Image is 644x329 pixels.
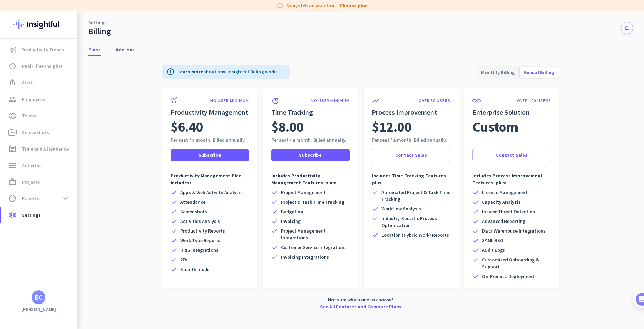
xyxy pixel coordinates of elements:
a: event_noteTime and Attendance [1,141,77,157]
span: License Management [482,189,528,196]
div: You're just a few steps away from completing the essential app setup [10,51,128,68]
i: check [271,227,278,234]
i: check [171,227,177,234]
i: check [271,189,278,196]
i: check [472,247,479,254]
span: Screenshots [180,208,207,215]
i: check [472,273,479,280]
button: Contact Sales [472,149,551,161]
i: check [171,237,177,244]
h2: Process Improvement [372,107,450,117]
a: notification_importantAlerts [1,74,77,91]
span: Time and Attendance [22,145,69,153]
i: check [472,237,479,244]
img: Insightful logo [13,11,64,38]
i: notification_important [8,79,17,87]
span: Advanced Reporting [482,218,525,225]
a: storageActivities [1,157,77,174]
span: Messages [40,232,64,237]
button: Subscribe [271,149,350,161]
span: Add-ons [116,46,135,53]
button: expand_more [59,192,72,205]
div: 1Add employees [13,117,125,128]
span: Screenshots [22,128,49,136]
span: Projects [22,178,40,186]
i: check [472,218,479,225]
i: data_usage [8,194,17,203]
i: toll [8,112,17,120]
span: Customer Service Integrations [281,244,347,251]
span: Tasks [113,232,128,237]
span: Project & Task Time Tracking [281,198,344,205]
span: Employees [22,95,45,103]
i: check [171,198,177,205]
p: Productivity Management Plan includes: [171,172,249,186]
span: Project Management [281,189,326,196]
span: Industry-Specific Process Optimization [381,215,450,229]
a: settingsSettings [1,207,77,223]
p: OVER 100 USERS [517,98,551,103]
span: Automated Project & Task Time Tracking [381,189,450,203]
i: label [277,2,284,9]
span: $12.00 [372,117,412,136]
p: NO USER MINIMUM [311,98,350,103]
span: 2FA [180,256,187,263]
span: Invoicing [281,218,301,225]
p: Includes Time Tracking Features, plus: [372,172,450,186]
span: Settings [22,211,41,219]
span: Monthly Billing [477,64,519,81]
i: settings [8,211,17,219]
p: 4 steps [7,91,24,98]
span: Reports [22,194,39,203]
div: Billing [88,26,111,37]
button: Help [69,215,103,243]
i: perm_media [8,128,17,136]
span: Audit Logs [482,247,505,254]
div: Close [121,3,133,15]
h2: Time Tracking [271,107,350,117]
span: Annual Billing [520,64,559,81]
span: Subscribe [299,152,322,158]
div: Show me how [27,160,120,179]
span: Activities Analysis [180,218,220,225]
span: Apps & Web Activity Analysis [180,189,243,196]
span: Plans [88,46,101,53]
i: check [171,208,177,215]
a: av_timerReal-Time Insights [1,58,77,74]
span: Home [10,232,24,237]
a: Settings [88,19,107,26]
div: EC [35,294,43,301]
span: Budgeting [281,208,303,215]
i: check [472,256,479,263]
h1: Tasks [59,3,81,15]
a: tollTeams [1,107,77,124]
img: menu-item [10,47,16,53]
span: Real-Time Insights [22,62,63,70]
span: Contact Sales [496,152,528,158]
span: Stealth mode [180,266,209,273]
a: See All Features and Compare Plans [320,303,401,310]
i: check [171,256,177,263]
img: product-icon [171,96,177,103]
p: OVER 50 USERS [419,98,450,103]
i: check [372,215,379,222]
span: Customized Onboarding & Support [482,256,551,270]
i: check [271,198,278,205]
i: check [472,198,479,205]
a: groupEmployees [1,91,77,107]
p: about how Insightful Billing works [177,68,278,75]
i: notifications [624,25,630,31]
span: Not sure which one to choose? [328,296,393,303]
span: On-Premise Deployment [482,273,534,280]
p: NO USER MINIMUM [210,98,249,103]
span: Project Management Integrations [281,227,350,241]
h2: Enterprise Solution [472,107,551,117]
span: Work Type Reports [180,237,221,244]
span: Subscribe [198,152,221,158]
i: check [372,232,379,238]
button: Tasks [103,215,138,243]
span: Teams [22,112,37,120]
i: check [472,189,479,196]
p: Includes Process Improvement Features, plus: [472,172,551,186]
